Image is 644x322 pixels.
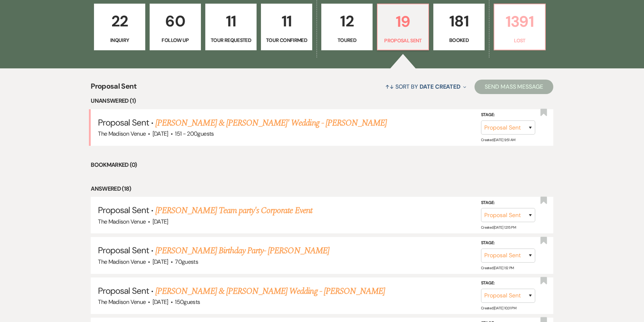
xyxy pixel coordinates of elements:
a: 22Inquiry [94,4,145,51]
span: Created: [DATE] 12:15 PM [481,225,516,230]
p: 1391 [499,9,541,34]
span: Proposal Sent [98,117,149,128]
span: ↑↓ [385,83,394,90]
span: Date Created [420,83,460,90]
span: [DATE] [153,258,168,266]
span: Proposal Sent [98,285,149,296]
a: 11Tour Requested [205,4,257,51]
a: [PERSON_NAME] & [PERSON_NAME] Wedding - [PERSON_NAME] [155,285,385,298]
span: Created: [DATE] 9:51 AM [481,137,515,142]
span: Proposal Sent [98,204,149,216]
a: [PERSON_NAME] Team party's Corporate Event [155,204,312,217]
span: 70 guests [175,258,198,266]
span: Proposal Sent [98,245,149,256]
a: 60Follow Up [150,4,201,51]
p: Inquiry [99,36,141,44]
p: 11 [266,9,308,33]
button: Sort By Date Created [382,77,469,96]
a: 11Tour Confirmed [261,4,312,51]
p: Lost [499,37,541,45]
a: 12Toured [321,4,373,51]
span: 150 guests [175,298,200,306]
li: Bookmarked (0) [91,160,553,170]
p: 12 [326,9,368,33]
p: Booked [438,36,480,44]
p: Tour Confirmed [266,36,308,44]
a: 1391Lost [494,4,546,51]
span: Created: [DATE] 10:31 PM [481,306,516,310]
a: 19Proposal Sent [377,4,429,51]
label: Stage: [481,279,535,287]
p: Tour Requested [210,36,252,44]
span: Proposal Sent [91,81,137,96]
span: Created: [DATE] 1:12 PM [481,266,514,270]
p: 22 [99,9,141,33]
a: [PERSON_NAME] & [PERSON_NAME]' Wedding - [PERSON_NAME] [155,116,387,130]
label: Stage: [481,199,535,207]
p: Proposal Sent [382,37,424,45]
a: 181Booked [433,4,485,51]
span: The Madison Venue [98,130,146,137]
li: Unanswered (1) [91,96,553,106]
p: 60 [154,9,196,33]
p: 181 [438,9,480,33]
a: [PERSON_NAME] Birthday Party- [PERSON_NAME] [155,244,329,257]
p: Toured [326,36,368,44]
span: [DATE] [153,130,168,137]
p: 19 [382,9,424,34]
button: Send Mass Message [475,80,553,94]
label: Stage: [481,111,535,119]
span: [DATE] [153,298,168,306]
span: The Madison Venue [98,258,146,266]
li: Answered (18) [91,184,553,194]
p: 11 [210,9,252,33]
span: [DATE] [153,218,168,225]
span: The Madison Venue [98,298,146,306]
span: The Madison Venue [98,218,146,225]
label: Stage: [481,239,535,247]
span: 151 - 200 guests [175,130,214,137]
p: Follow Up [154,36,196,44]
